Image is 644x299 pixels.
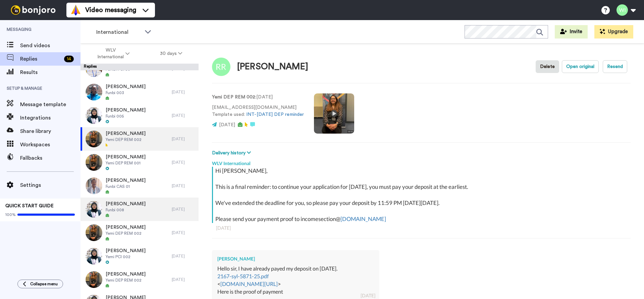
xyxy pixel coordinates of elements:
a: [PERSON_NAME]Funbi CAS 01[DATE] [80,174,199,198]
span: Yemi DEP REM 002 [106,231,146,236]
div: [DATE] [361,292,375,299]
a: [PERSON_NAME]Yemi DEP REM 002[DATE] [80,127,199,151]
span: [PERSON_NAME] [106,224,146,231]
div: Hi [PERSON_NAME], This is a final reminder: to continue your application for [DATE], you must pay... [215,167,629,223]
span: QUICK START GUIDE [5,204,54,208]
div: [DATE] [172,136,195,142]
span: [PERSON_NAME] [106,201,146,207]
div: WLV International [212,157,631,167]
a: [PERSON_NAME]Funbi 008[DATE] [80,198,199,221]
span: Replies [20,55,61,63]
a: [DOMAIN_NAME][URL] [220,281,278,287]
span: Funbi 008 [106,207,146,213]
span: [PERSON_NAME] [106,130,146,137]
img: Image of Rajib Ram [212,58,230,76]
span: Send videos [20,42,80,50]
button: Upgrade [594,25,633,39]
div: [DATE] [172,230,195,235]
span: [PERSON_NAME] [106,271,146,278]
span: [PERSON_NAME] [106,177,146,184]
div: [DATE] [172,277,195,282]
span: WLV International [97,47,124,60]
button: WLV International [82,44,145,63]
span: Fallbacks [20,154,80,162]
a: INT-[DATE] DEP reminder [246,112,304,117]
img: 0c24e88b-33c6-4f8d-8092-57adc2dd1af8-thumb.jpg [86,271,102,288]
a: 2167-syl-5871-25.pdf [217,273,269,279]
div: [DATE] [172,160,195,165]
span: Results [20,68,80,76]
button: Invite [555,25,588,39]
a: [DOMAIN_NAME] [340,215,386,222]
button: Collapse menu [17,280,63,288]
a: [PERSON_NAME]Yemi DEP REM 002[DATE] [80,268,199,291]
div: Hello sir, I have already payed my deposit on [DATE]. < > Here is the proof of payment [217,265,374,295]
a: [PERSON_NAME]Funbi 005[DATE] [80,104,199,127]
img: vm-color.svg [70,5,81,15]
div: [DATE] [216,225,627,231]
div: [DATE] [172,113,195,118]
span: Yemi DEP REM 002 [106,278,146,283]
button: 30 days [145,48,198,60]
div: [PERSON_NAME] [237,62,308,72]
strong: Yemi DEP REM 002 [212,95,255,99]
img: bj-logo-header-white.svg [8,5,58,15]
span: Yemi PCI 002 [106,254,146,259]
img: 46da0128-3f39-4863-8f80-8c1b6129621d-thumb.jpg [86,201,102,218]
button: Delete [536,60,559,73]
span: Video messaging [85,5,136,15]
span: [PERSON_NAME] [106,107,146,114]
img: 9906a678-4793-4338-bdab-900b4728a665-thumb.jpg [86,154,102,171]
span: International [96,28,141,36]
span: Yemi DEP REM 001 [106,160,146,166]
span: [PERSON_NAME] [106,83,146,90]
span: [PERSON_NAME] [106,247,146,254]
div: [DATE] [172,207,195,212]
img: dc44e7ef-0303-4d9d-b563-b00e6f5db2fa-thumb.jpg [86,107,102,124]
span: Funbi 003 [106,90,146,95]
span: Yemi DEP REM 002 [106,137,146,142]
a: [PERSON_NAME]Funbi 003[DATE] [80,80,199,104]
button: Open original [562,60,599,73]
span: [DATE] [219,123,235,127]
span: Integrations [20,114,80,122]
span: Funbi CAS 01 [106,184,146,189]
img: 8614bdb4-2c74-45ea-ab95-92c72014f32f-thumb.jpg [86,177,102,194]
img: 0c24e88b-33c6-4f8d-8092-57adc2dd1af8-thumb.jpg [86,224,102,241]
div: [DATE] [172,253,195,259]
p: [EMAIL_ADDRESS][DOMAIN_NAME] Template used: [212,104,304,118]
span: Workspaces [20,141,80,149]
button: Resend [603,60,627,73]
div: [DATE] [172,89,195,95]
span: [PERSON_NAME] [106,154,146,160]
div: [DATE] [172,183,195,189]
img: 0c24e88b-33c6-4f8d-8092-57adc2dd1af8-thumb.jpg [86,131,102,147]
img: ea1b334f-2aca-40a4-a36c-7e8be83a6b37-thumb.jpg [86,248,102,265]
div: Replies [80,64,199,70]
span: Funbi 005 [106,114,146,119]
a: [PERSON_NAME]Yemi DEP REM 002[DATE] [80,221,199,244]
a: [PERSON_NAME]Yemi PCI 002[DATE] [80,244,199,268]
p: : [DATE] [212,94,304,101]
span: Message template [20,100,80,108]
button: Delivery history [212,149,253,157]
div: 14 [64,56,74,62]
span: Settings [20,181,80,189]
a: [PERSON_NAME]Yemi DEP REM 001[DATE] [80,151,199,174]
span: 100% [5,212,16,217]
span: Share library [20,127,80,135]
img: 2cf141a3-70ab-400c-935e-3b3120ec8947-thumb.jpg [86,84,102,100]
span: Collapse menu [30,281,58,287]
div: [PERSON_NAME] [217,255,374,262]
